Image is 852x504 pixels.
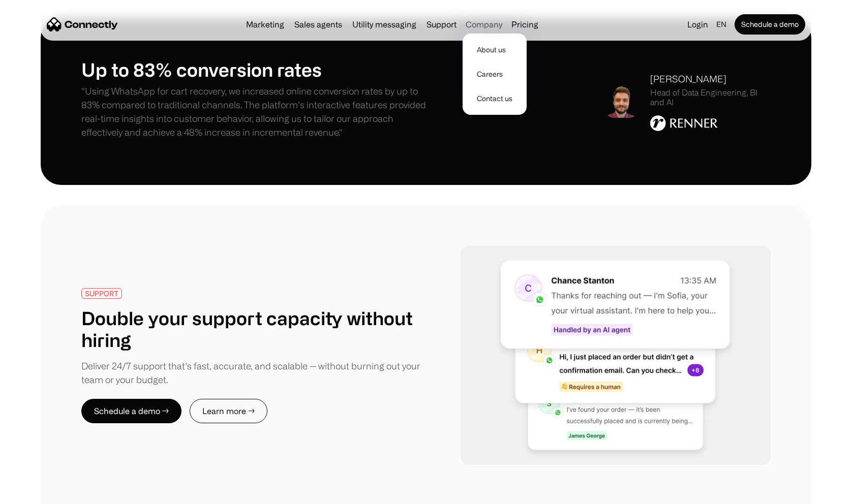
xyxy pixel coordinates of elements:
[466,17,502,31] div: Company
[85,290,118,297] div: SUPPORT
[81,307,426,351] h1: Double your support capacity without hiring
[242,20,288,28] a: Marketing
[422,20,461,28] a: Support
[190,399,267,423] a: Learn more →
[81,359,426,387] div: Deliver 24/7 support that’s fast, accurate, and scalable — without burning out your team or your ...
[716,17,726,31] div: en
[467,86,523,111] a: Contact us
[81,399,181,423] a: Schedule a demo →
[712,17,733,31] div: en
[467,38,523,62] a: About us
[683,17,712,31] a: Login
[507,20,542,28] a: Pricing
[735,14,805,35] a: Schedule a demo
[463,31,527,115] nav: Company
[81,58,426,80] h1: Up to 83% conversion rates
[290,20,346,28] a: Sales agents
[10,485,61,500] aside: Language selected: English
[650,88,771,107] div: Head of Data Engineering, BI and AI
[20,486,61,500] ul: Language list
[467,62,523,86] a: Careers
[81,84,426,139] p: "Using WhatsApp for cart recovery, we increased online conversion rates by up to 83% compared to ...
[463,17,505,31] div: Company
[348,20,420,28] a: Utility messaging
[650,72,771,86] div: [PERSON_NAME]
[47,17,118,32] a: home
